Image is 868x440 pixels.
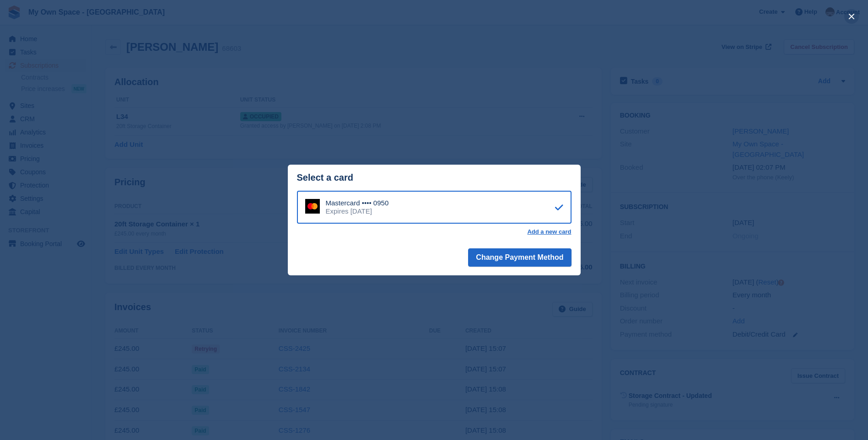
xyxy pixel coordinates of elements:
div: Expires [DATE] [326,207,389,215]
div: Mastercard •••• 0950 [326,199,389,207]
div: Select a card [297,172,571,183]
img: Mastercard Logo [305,199,320,214]
button: Change Payment Method [468,248,571,267]
a: Add a new card [527,228,571,236]
button: close [844,9,859,24]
